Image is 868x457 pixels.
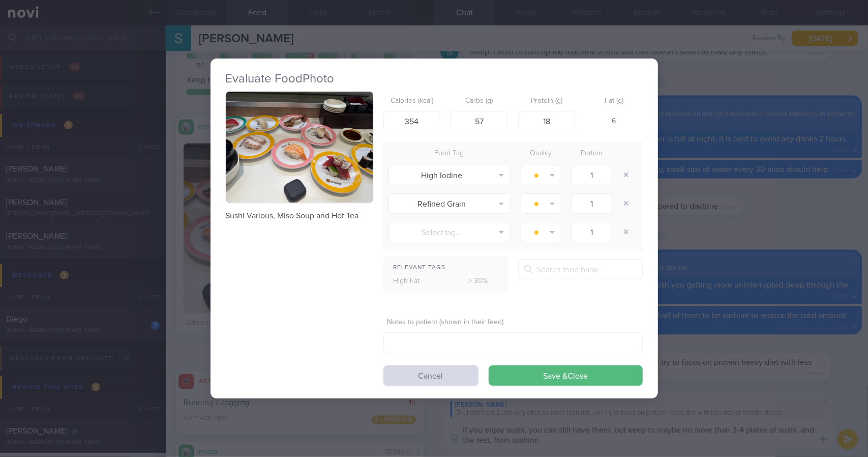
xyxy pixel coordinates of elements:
[383,274,448,289] div: High Fat
[451,111,508,131] input: 33
[383,147,516,161] div: Food Tag
[516,147,566,161] div: Quality
[522,97,572,106] label: Protein (g)
[383,262,508,274] div: Relevant Tags
[388,222,511,242] button: Select tag...
[388,193,511,214] button: Refined Grain
[572,193,612,214] input: 1.0
[566,147,617,161] div: Portion
[448,274,508,289] div: > 30%
[518,111,576,131] input: 9
[387,318,639,327] label: Notes to patient (shown in their feed)
[572,222,612,242] input: 1.0
[383,365,478,386] button: Cancel
[518,259,643,279] input: Search food bank...
[589,97,639,106] label: Fat (g)
[585,111,643,132] div: 6
[387,97,437,106] label: Calories (kcal)
[226,211,373,221] p: Sushi Various, Miso Soup and Hot Tea
[388,165,511,185] button: High Iodine
[383,111,441,131] input: 250
[226,92,373,203] img: Sushi Various, Miso Soup and Hot Tea
[572,165,612,185] input: 1.0
[489,365,643,386] button: Save &Close
[226,71,643,87] h2: Evaluate Food Photo
[455,97,504,106] label: Carbs (g)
